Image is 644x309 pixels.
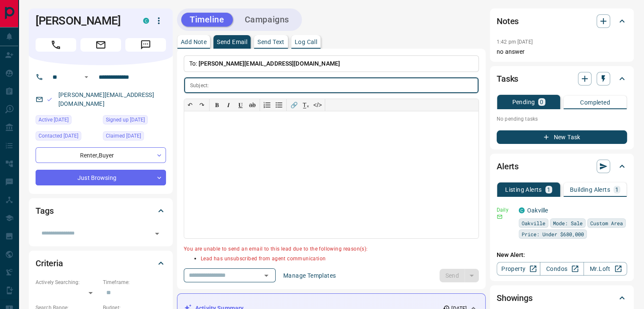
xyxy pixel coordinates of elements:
button: Open [260,270,272,281]
span: Oakville [522,219,545,227]
h2: Alerts [497,160,519,173]
span: Claimed [DATE] [106,132,141,140]
span: Active [DATE] [39,116,69,124]
button: 𝐔 [235,99,246,111]
button: Open [151,228,163,240]
span: Mode: Sale [553,219,583,227]
h2: Tasks [497,72,518,86]
button: ↷ [196,99,208,111]
p: To: [184,55,479,72]
p: 1 [615,187,619,193]
svg: Email [497,214,503,220]
span: Contacted [DATE] [39,132,78,140]
p: No pending tasks [497,113,627,125]
div: Notes [497,11,627,31]
div: Renter , Buyer [36,147,166,163]
div: Tags [36,201,166,221]
button: </> [312,99,323,111]
p: 0 [540,99,543,105]
p: Timeframe: [103,279,166,286]
p: Listing Alerts [505,187,542,193]
span: Message [125,38,166,52]
a: Property [497,262,540,276]
div: split button [439,269,479,282]
span: Price: Under $680,000 [522,230,584,238]
p: You are unable to send an email to this lead due to the following reason(s): [184,245,479,254]
h2: Showings [497,291,533,305]
div: condos.ca [519,207,525,213]
a: Mr.Loft [583,262,627,276]
button: 𝑰 [223,99,235,111]
div: Just Browsing [36,170,166,185]
div: Alerts [497,156,627,177]
div: Thu Sep 11 2025 [36,131,99,143]
p: Lead has unsubscribed from agent communication [201,255,479,263]
p: Pending [512,99,535,105]
div: Showings [497,288,627,308]
button: Open [81,72,91,82]
button: ab [246,99,258,111]
a: Oakville [527,207,548,214]
a: [PERSON_NAME][EMAIL_ADDRESS][DOMAIN_NAME] [58,91,154,107]
p: Send Text [257,39,285,45]
p: Add Note [181,39,207,45]
p: no answer [497,47,627,56]
p: New Alert: [497,251,627,259]
button: 𝐁 [211,99,223,111]
div: Mon May 11 2020 [103,115,166,127]
span: [PERSON_NAME][EMAIL_ADDRESS][DOMAIN_NAME] [199,60,340,67]
div: condos.ca [143,18,149,24]
button: T̲ₓ [300,99,312,111]
span: Call [36,38,76,52]
h2: Criteria [36,257,63,270]
p: Subject: [190,82,209,89]
h2: Tags [36,204,53,218]
p: Send Email [217,39,247,45]
button: 🔗 [288,99,300,111]
button: New Task [497,130,627,144]
p: 1:42 pm [DATE] [497,39,533,45]
button: Timeline [181,13,233,27]
s: ab [249,102,256,108]
button: Manage Templates [278,269,341,282]
div: Tue Sep 09 2025 [36,115,99,127]
a: Condos [540,262,583,276]
p: Daily [497,206,514,214]
div: Criteria [36,253,166,273]
span: 𝐔 [238,102,243,108]
div: Thu Sep 11 2025 [103,131,166,143]
div: Tasks [497,69,627,89]
button: Bullet list [273,99,285,111]
span: Email [80,38,121,52]
span: Custom Area [590,219,623,227]
span: Signed up [DATE] [106,116,145,124]
button: Campaigns [236,13,298,27]
h2: Notes [497,14,519,28]
p: Completed [580,99,610,105]
p: 1 [547,187,550,193]
svg: Email Valid [47,97,53,102]
p: Building Alerts [570,187,610,193]
button: Numbered list [261,99,273,111]
h1: [PERSON_NAME] [36,14,130,28]
p: Log Call [295,39,317,45]
p: Actively Searching: [36,279,99,286]
button: ↶ [184,99,196,111]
